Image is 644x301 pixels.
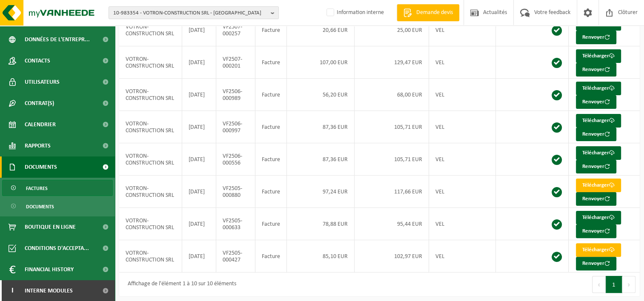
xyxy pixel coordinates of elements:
[182,79,216,111] td: [DATE]
[576,146,621,160] a: Télécharger
[622,276,635,293] button: Next
[255,14,287,46] td: Facture
[355,176,429,208] td: 117,66 EUR
[216,208,255,240] td: VF2505-000633
[25,71,60,93] span: Utilisateurs
[397,4,459,21] a: Demande devis
[287,46,355,79] td: 107,00 EUR
[287,240,355,273] td: 85,10 EUR
[119,111,182,143] td: VOTRON-CONSTRUCTION SRL
[429,208,496,240] td: VEL
[592,276,606,293] button: Previous
[255,176,287,208] td: Facture
[287,14,355,46] td: 20,66 EUR
[355,79,429,111] td: 68,00 EUR
[576,243,621,257] a: Télécharger
[576,224,616,238] button: Renvoyer
[119,176,182,208] td: VOTRON-CONSTRUCTION SRL
[287,79,355,111] td: 56,20 EUR
[25,29,90,50] span: Données de l'entrepr...
[429,143,496,176] td: VEL
[576,82,621,95] a: Télécharger
[2,180,113,196] a: Factures
[25,156,57,178] span: Documents
[2,198,113,214] a: Documents
[25,216,76,238] span: Boutique en ligne
[576,211,621,224] a: Télécharger
[182,111,216,143] td: [DATE]
[255,240,287,273] td: Facture
[25,238,89,259] span: Conditions d'accepta...
[429,46,496,79] td: VEL
[119,79,182,111] td: VOTRON-CONSTRUCTION SRL
[576,257,616,270] button: Renvoyer
[414,9,455,17] span: Demande devis
[576,95,616,109] button: Renvoyer
[26,180,48,196] span: Factures
[25,259,74,280] span: Financial History
[606,276,622,293] button: 1
[182,143,216,176] td: [DATE]
[182,14,216,46] td: [DATE]
[576,179,621,192] a: Télécharger
[119,14,182,46] td: VOTRON-CONSTRUCTION SRL
[429,111,496,143] td: VEL
[182,240,216,273] td: [DATE]
[255,143,287,176] td: Facture
[429,176,496,208] td: VEL
[355,111,429,143] td: 105,71 EUR
[355,143,429,176] td: 105,71 EUR
[429,240,496,273] td: VEL
[576,49,621,63] a: Télécharger
[287,143,355,176] td: 87,36 EUR
[216,143,255,176] td: VF2506-000556
[216,240,255,273] td: VF2505-000427
[355,46,429,79] td: 129,47 EUR
[25,114,56,135] span: Calendrier
[287,176,355,208] td: 97,24 EUR
[216,14,255,46] td: VF2507-000257
[429,79,496,111] td: VEL
[109,6,279,19] button: 10-983354 - VOTRON-CONSTRUCTION SRL - [GEOGRAPHIC_DATA]
[576,31,616,44] button: Renvoyer
[216,46,255,79] td: VF2507-000201
[216,79,255,111] td: VF2506-000989
[25,93,54,114] span: Contrat(s)
[25,50,50,71] span: Contacts
[255,111,287,143] td: Facture
[576,160,616,173] button: Renvoyer
[325,6,384,19] label: Information interne
[355,14,429,46] td: 25,00 EUR
[287,111,355,143] td: 87,36 EUR
[576,128,616,141] button: Renvoyer
[123,277,236,292] div: Affichage de l'élément 1 à 10 sur 10 éléments
[355,240,429,273] td: 102,97 EUR
[216,176,255,208] td: VF2505-000880
[119,208,182,240] td: VOTRON-CONSTRUCTION SRL
[182,208,216,240] td: [DATE]
[26,199,54,215] span: Documents
[182,46,216,79] td: [DATE]
[113,7,267,20] span: 10-983354 - VOTRON-CONSTRUCTION SRL - [GEOGRAPHIC_DATA]
[119,46,182,79] td: VOTRON-CONSTRUCTION SRL
[182,176,216,208] td: [DATE]
[355,208,429,240] td: 95,44 EUR
[255,79,287,111] td: Facture
[255,46,287,79] td: Facture
[119,240,182,273] td: VOTRON-CONSTRUCTION SRL
[429,14,496,46] td: VEL
[216,111,255,143] td: VF2506-000997
[576,192,616,206] button: Renvoyer
[576,63,616,77] button: Renvoyer
[25,135,51,156] span: Rapports
[255,208,287,240] td: Facture
[576,114,621,128] a: Télécharger
[119,143,182,176] td: VOTRON-CONSTRUCTION SRL
[287,208,355,240] td: 78,88 EUR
